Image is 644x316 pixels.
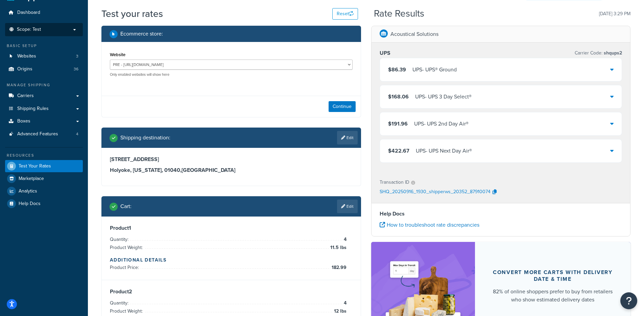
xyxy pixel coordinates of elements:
div: Resources [5,153,83,158]
div: Manage Shipping [5,82,83,88]
h3: Product 2 [110,288,353,295]
span: 12 lbs [332,307,347,315]
span: Shipping Rules [17,106,49,112]
h3: Product 1 [110,225,353,231]
button: Open Resource Center [620,292,637,309]
a: Shipping Rules [5,103,83,115]
span: Help Docs [19,201,41,207]
span: Quantity: [110,299,130,307]
span: Scope: Test [17,27,41,32]
a: Websites3 [5,50,83,63]
li: Websites [5,50,83,63]
span: Carriers [17,93,34,99]
a: How to troubleshoot rate discrepancies [380,221,479,229]
span: 36 [74,66,78,72]
h2: Ecommerce store : [120,31,163,37]
h2: Shipping destination : [120,135,170,141]
a: Analytics [5,185,83,197]
div: UPS - UPS Next Day Air® [416,146,472,156]
span: Origins [17,66,32,72]
a: Test Your Rates [5,160,83,172]
h1: Test your rates [101,7,163,20]
span: 4 [342,235,347,244]
span: shqups2 [602,49,622,57]
a: Dashboard [5,6,83,19]
span: $191.96 [388,120,408,128]
span: Dashboard [17,10,40,16]
button: Reset [332,8,358,20]
span: Advanced Features [17,131,58,137]
span: Test Your Rates [19,163,51,169]
a: Boxes [5,115,83,128]
a: Marketplace [5,173,83,185]
p: Acoustical Solutions [390,29,438,39]
span: Quantity: [110,236,130,243]
p: [DATE] 3:29 PM [599,9,630,19]
div: UPS - UPS 2nd Day Air® [414,119,469,129]
label: Website [110,52,125,57]
span: 11.5 lbs [329,244,347,252]
div: Basic Setup [5,43,83,49]
p: SHQ_20250916_1930_shipperws_20352_87910074 [380,187,491,197]
span: 3 [76,53,78,59]
span: Product Weight: [110,308,144,315]
a: Advanced Features4 [5,128,83,140]
span: Product Price: [110,264,141,271]
span: 4 [342,299,347,307]
a: Help Docs [5,198,83,210]
p: Only enabled websites will show here [110,72,353,77]
h3: UPS [380,50,390,57]
p: Transaction ID [380,178,409,187]
h3: Holyoke, [US_STATE], 01040 , [GEOGRAPHIC_DATA] [110,167,353,174]
span: Product Weight: [110,244,144,251]
h3: [STREET_ADDRESS] [110,156,353,163]
a: Edit [337,131,358,144]
span: Marketplace [19,176,44,182]
div: UPS - UPS® Ground [412,65,457,74]
div: UPS - UPS 3 Day Select® [415,92,472,101]
a: Edit [337,200,358,213]
span: 182.99 [330,264,347,272]
div: 82% of online shoppers prefer to buy from retailers who show estimated delivery dates [491,288,615,304]
div: Convert more carts with delivery date & time [491,269,615,283]
li: Origins [5,63,83,75]
h2: Cart : [120,203,132,209]
li: Advanced Features [5,128,83,140]
span: Analytics [19,188,37,194]
h4: Additional Details [110,256,353,264]
span: $86.39 [388,66,406,73]
h4: Help Docs [380,210,622,218]
span: $422.67 [388,147,409,155]
a: Origins36 [5,63,83,75]
button: Continue [329,101,356,112]
p: Carrier Code: [575,48,622,58]
a: Carriers [5,90,83,102]
span: Websites [17,53,36,59]
span: Boxes [17,118,30,124]
span: $168.06 [388,93,409,100]
h2: Rate Results [374,8,424,19]
span: 4 [76,131,78,137]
